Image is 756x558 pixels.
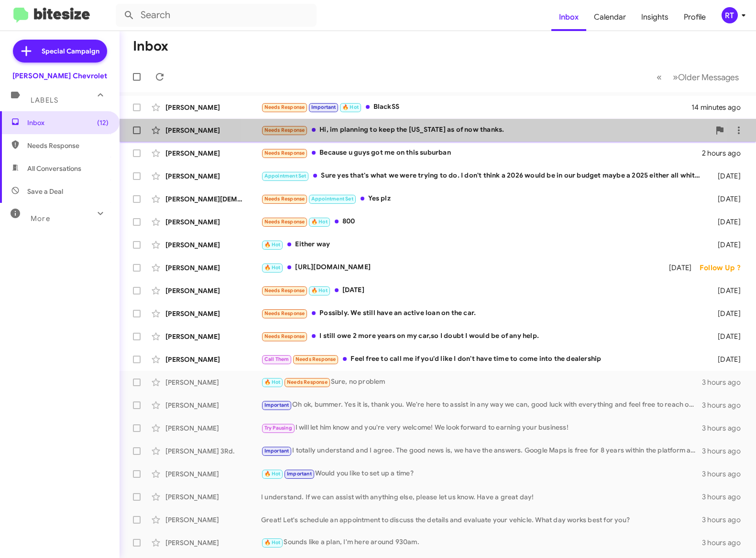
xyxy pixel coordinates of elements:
div: [PERSON_NAME] [165,171,261,181]
div: Follow Up ? [700,263,748,273]
div: 3 hours ago [702,446,748,456]
div: [DATE] [705,217,748,227]
span: Appointment Set [264,173,307,179]
div: [DATE] [705,194,748,204]
span: Special Campaign [42,46,99,56]
div: [URL][DOMAIN_NAME] [261,262,660,273]
span: 🔥 Hot [311,219,328,225]
div: [PERSON_NAME] [165,355,261,364]
div: Feel free to call me if you'd like I don't have time to come into the dealership [261,354,705,365]
div: Would you like to set up a time? [261,468,702,479]
a: Profile [676,3,713,31]
div: I will let him know and you're very welcome! We look forward to earning your business! [261,422,702,433]
span: Needs Response [264,196,305,202]
span: 🔥 Hot [264,379,281,385]
span: Needs Response [287,379,328,385]
a: Calendar [586,3,634,31]
span: Important [264,448,289,454]
span: Older Messages [678,72,739,83]
div: [DATE] [705,309,748,318]
div: [PERSON_NAME] [165,148,261,158]
span: Important [287,471,312,477]
div: 800 [261,216,705,227]
div: Yes plz [261,193,705,204]
span: Needs Response [264,150,305,156]
div: RT [722,7,738,23]
div: Either way [261,239,705,250]
div: Sure yes that's what we were trying to do. I don't think a 2026 would be in our budget maybe a 20... [261,170,705,181]
div: [PERSON_NAME][DEMOGRAPHIC_DATA] [165,194,261,204]
span: » [673,71,678,83]
div: [PERSON_NAME] [165,103,261,112]
div: [DATE] [660,263,700,273]
div: [PERSON_NAME] [165,400,261,410]
div: I totally understand and I agree. The good news is, we have the answers. Google Maps is free for ... [261,445,702,456]
span: Important [311,104,336,110]
div: [PERSON_NAME] [165,332,261,341]
div: [PERSON_NAME] [165,423,261,433]
div: [PERSON_NAME] [165,240,261,250]
div: Sounds like a plan, I'm here around 930am. [261,537,702,548]
span: Needs Response [264,219,305,225]
div: [DATE] [705,171,748,181]
div: [PERSON_NAME] [165,126,261,135]
div: I understand. If we can assist with anything else, please let us know. Have a great day! [261,492,702,502]
span: Save a Deal [27,187,63,196]
span: Try Pausing [264,425,292,431]
div: [PERSON_NAME] 3Rd. [165,446,261,456]
span: 🔥 Hot [264,242,281,248]
a: Inbox [551,3,586,31]
span: Needs Response [296,356,336,362]
span: Labels [31,96,58,105]
div: [PERSON_NAME] [165,492,261,502]
div: 14 minutes ago [691,103,748,112]
input: Search [116,4,317,27]
span: All Conversations [27,164,81,173]
div: Sure, no problem [261,377,702,388]
div: Hi, im planning to keep the [US_STATE] as of now thanks. [261,125,710,136]
div: [PERSON_NAME] [165,515,261,525]
div: [DATE] [705,240,748,250]
div: 3 hours ago [702,423,748,433]
span: Needs Response [264,310,305,316]
span: (12) [97,118,109,127]
div: [PERSON_NAME] [165,538,261,547]
a: Special Campaign [13,40,107,63]
div: [PERSON_NAME] [165,263,261,273]
a: Insights [634,3,676,31]
div: [PERSON_NAME] [165,217,261,227]
div: BlackSS [261,102,691,113]
div: [PERSON_NAME] [165,378,261,387]
span: 🔥 Hot [342,104,359,110]
div: I still owe 2 more years on my car,so I doubt I would be of any help. [261,331,705,342]
div: 3 hours ago [702,492,748,502]
span: More [31,214,50,223]
div: [PERSON_NAME] [165,286,261,295]
span: 🔥 Hot [264,539,281,546]
div: Possibly. We still have an active loan on the car. [261,308,705,319]
span: Important [264,402,289,408]
button: Previous [651,67,668,87]
span: Needs Response [264,287,305,294]
button: Next [667,67,745,87]
div: [PERSON_NAME] Chevrolet [12,71,107,81]
span: Needs Response [264,104,305,110]
span: 🔥 Hot [311,287,328,294]
div: [DATE] [705,332,748,341]
div: 3 hours ago [702,400,748,410]
button: RT [713,7,745,23]
div: Great! Let's schedule an appointment to discuss the details and evaluate your vehicle. What day w... [261,515,702,525]
span: Needs Response [264,333,305,339]
span: Needs Response [27,141,109,150]
div: 3 hours ago [702,538,748,547]
h1: Inbox [133,39,168,54]
span: Call Them [264,356,289,362]
div: [PERSON_NAME] [165,309,261,318]
div: 3 hours ago [702,469,748,479]
div: [DATE] [705,355,748,364]
span: 🔥 Hot [264,471,281,477]
div: [DATE] [705,286,748,295]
